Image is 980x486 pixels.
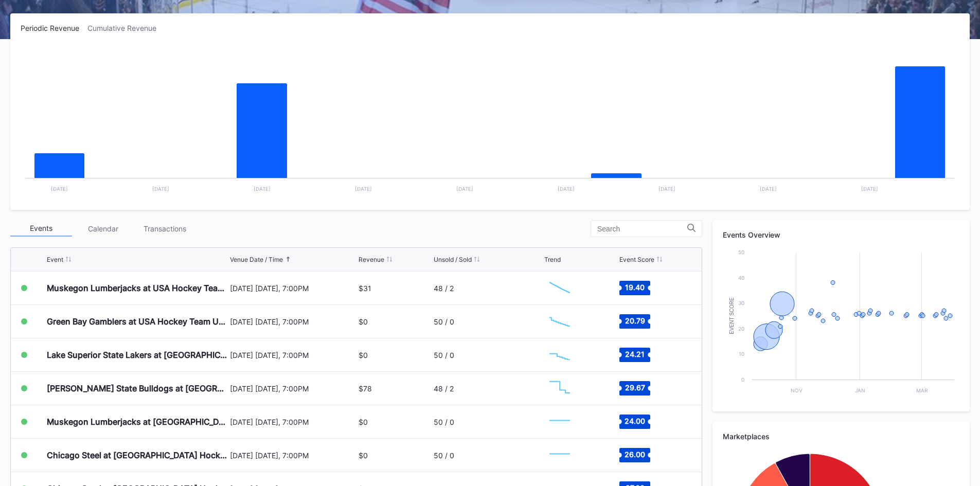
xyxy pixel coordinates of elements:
[760,186,777,192] text: [DATE]
[434,351,454,359] div: 50 / 0
[729,297,735,334] text: Event Score
[72,221,134,237] div: Calendar
[47,450,227,460] div: Chicago Steel at [GEOGRAPHIC_DATA] Hockey NTDP U-18
[21,45,959,200] svg: Chart title
[597,225,687,233] input: Search
[723,247,959,401] svg: Chart title
[658,186,675,192] text: [DATE]
[739,351,744,357] text: 10
[359,317,368,326] div: $0
[230,284,357,293] div: [DATE] [DATE], 7:00PM
[544,375,575,401] svg: Chart title
[625,417,645,425] text: 24.00
[434,256,472,263] div: Unsold / Sold
[434,384,454,393] div: 48 / 2
[359,451,368,460] div: $0
[230,351,357,359] div: [DATE] [DATE], 7:00PM
[625,283,645,292] text: 19.40
[434,317,454,326] div: 50 / 0
[359,256,384,263] div: Revenue
[254,186,271,192] text: [DATE]
[625,350,645,358] text: 24.21
[359,351,368,359] div: $0
[738,275,744,281] text: 40
[230,256,283,263] div: Venue Date / Time
[544,309,575,334] svg: Chart title
[861,186,878,192] text: [DATE]
[47,383,227,393] div: [PERSON_NAME] State Bulldogs at [GEOGRAPHIC_DATA] Hockey NTDP U-18
[738,249,744,255] text: 50
[230,418,357,426] div: [DATE] [DATE], 7:00PM
[134,221,195,237] div: Transactions
[558,186,575,192] text: [DATE]
[230,384,357,393] div: [DATE] [DATE], 7:00PM
[359,418,368,426] div: $0
[230,317,357,326] div: [DATE] [DATE], 7:00PM
[434,284,454,293] div: 48 / 2
[21,24,87,32] div: Periodic Revenue
[47,256,63,263] div: Event
[230,451,357,460] div: [DATE] [DATE], 7:00PM
[355,186,372,192] text: [DATE]
[723,230,959,239] div: Events Overview
[625,450,645,459] text: 26.00
[47,417,227,427] div: Muskegon Lumberjacks at [GEOGRAPHIC_DATA] Hockey NTDP U-18
[741,376,744,383] text: 0
[87,24,165,32] div: Cumulative Revenue
[619,256,654,263] div: Event Score
[625,316,645,325] text: 20.79
[738,300,744,306] text: 30
[51,186,68,192] text: [DATE]
[625,383,645,392] text: 29.67
[544,275,575,301] svg: Chart title
[434,418,454,426] div: 50 / 0
[47,316,227,327] div: Green Bay Gamblers at USA Hockey Team U-17
[152,186,169,192] text: [DATE]
[47,350,227,360] div: Lake Superior State Lakers at [GEOGRAPHIC_DATA] Hockey NTDP U-18
[359,384,372,393] div: $78
[723,432,959,441] div: Marketplaces
[916,387,928,393] text: Mar
[10,221,72,237] div: Events
[544,442,575,468] svg: Chart title
[456,186,473,192] text: [DATE]
[434,451,454,460] div: 50 / 0
[359,284,371,293] div: $31
[738,326,744,332] text: 20
[544,342,575,368] svg: Chart title
[47,283,227,293] div: Muskegon Lumberjacks at USA Hockey Team U-17
[791,387,803,393] text: Nov
[855,387,865,393] text: Jan
[544,256,561,263] div: Trend
[544,409,575,435] svg: Chart title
